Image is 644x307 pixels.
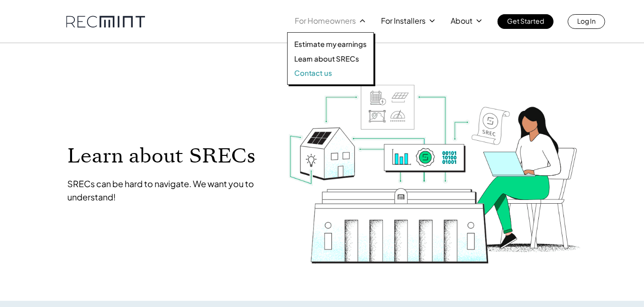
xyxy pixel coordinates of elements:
[294,54,367,63] a: Learn about SRECs
[381,14,426,27] p: For Installers
[507,14,544,27] p: Get Started
[577,14,596,27] p: Log In
[294,39,367,49] a: Estimate my earnings
[294,54,359,63] p: Learn about SRECs
[295,14,356,27] p: For Homeowners
[294,68,367,78] a: Contact us
[498,14,553,29] a: Get Started
[568,14,605,29] a: Log In
[68,145,270,166] p: Learn about SRECs
[451,14,472,27] p: About
[294,68,332,78] p: Contact us
[68,177,270,204] p: SRECs can be hard to navigate. We want you to understand!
